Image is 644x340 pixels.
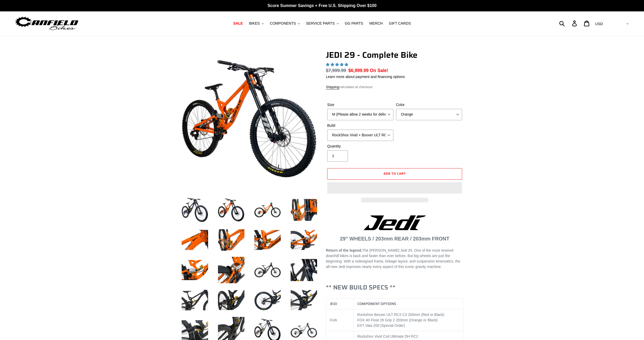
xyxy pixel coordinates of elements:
strong: 29" WHEELS / 203mm REAR / 203mm FRONT [340,236,449,242]
s: $7,999.99 [326,68,346,73]
img: Load image into Gallery viewer, JEDI 29 - Complete Bike [253,256,282,284]
span: EXT Vaia 200 (Special Order) [357,323,405,328]
h3: ** NEW BUILD SPECS ** [326,284,463,291]
span: GIFT CARDS [389,21,411,26]
span: Add to cart [383,171,406,176]
img: Load image into Gallery viewer, JEDI 29 - Complete Bike [181,256,209,284]
a: Learn more about payment and financing options [326,75,405,79]
img: Load image into Gallery viewer, JEDI 29 - Complete Bike [217,226,245,254]
img: Load image into Gallery viewer, JEDI 29 - Complete Bike [181,226,209,254]
img: Load image into Gallery viewer, JEDI 29 - Complete Bike [217,256,245,284]
a: GG PARTS [342,20,366,27]
th: COMPONENT OPTIONS [353,299,463,309]
span: MERCH [369,21,383,26]
span: Rockshox Boxxer ULT RC2 C3 200mm (Red or Black) [357,313,444,317]
button: COMPONENTS [267,20,302,27]
label: Build [327,123,393,128]
img: Load image into Gallery viewer, JEDI 29 - Complete Bike [290,226,318,254]
img: Load image into Gallery viewer, JEDI 29 - Complete Bike [217,286,245,314]
img: Jedi Logo [364,215,426,230]
div: calculated at checkout. [326,84,463,90]
span: 5.00 stars [326,62,349,67]
span: COMPONENTS [270,21,296,26]
img: Canfield Bikes [14,15,79,32]
label: Color [396,102,462,108]
img: Load image into Gallery viewer, JEDI 29 - Complete Bike [290,256,318,284]
a: MERCH [367,20,385,27]
button: BIKES [246,20,266,27]
label: Quantity [327,144,393,149]
span: $6,999.99 [348,68,369,73]
label: Size [327,102,393,108]
img: Load image into Gallery viewer, JEDI 29 - Complete Bike [290,196,318,224]
span: SALE [233,21,243,26]
p: The [PERSON_NAME] Jedi 29. One of the most revered downhill bikes is back and faster than ever be... [326,248,463,270]
button: Add to cart [327,168,462,180]
input: Search [562,18,575,29]
span: Rockshox Vivid Coil Ultimate DH RC2 [357,334,418,338]
img: Load image into Gallery viewer, JEDI 29 - Complete Bike [217,196,245,224]
img: Load image into Gallery viewer, JEDI 29 - Complete Bike [253,196,282,224]
button: SERVICE PARTS [303,20,341,27]
img: Load image into Gallery viewer, JEDI 29 - Complete Bike [290,286,318,314]
img: JEDI 29 - Complete Bike [182,51,317,186]
img: Load image into Gallery viewer, JEDI 29 - Complete Bike [253,286,282,314]
td: Fork [326,309,354,331]
img: Load image into Gallery viewer, JEDI 29 - Complete Bike [253,226,282,254]
a: GIFT CARDS [386,20,414,27]
span: On Sale! [370,67,388,74]
h1: JEDI 29 - Complete Bike [326,50,463,60]
img: Load image into Gallery viewer, JEDI 29 - Complete Bike [181,286,209,314]
span: BIKES [249,21,260,26]
a: SALE [231,20,245,27]
span: FOX 40 Float 29 Grip 2 203mm (Orange or Black) [357,318,438,322]
img: Load image into Gallery viewer, JEDI 29 - Complete Bike [181,196,209,224]
span: GG PARTS [345,21,363,26]
span: SERVICE PARTS [306,21,334,26]
a: Shipping [326,85,339,89]
th: JEDI [326,299,354,309]
strong: Return of the legend. [326,248,362,252]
